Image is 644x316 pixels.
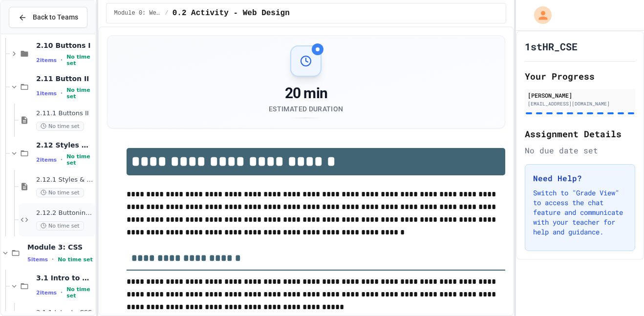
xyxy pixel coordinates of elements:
[36,57,57,63] span: 2 items
[525,40,578,53] h1: 1stHR_CSE
[66,87,93,100] span: No time set
[528,100,632,107] div: [EMAIL_ADDRESS][DOMAIN_NAME]
[525,145,635,156] div: No due date set
[66,54,93,66] span: No time set
[36,176,93,184] span: 2.12.1 Styles & Colors
[36,290,57,296] span: 2 items
[165,9,169,17] span: /
[533,172,627,184] h3: Need Help?
[36,141,93,149] span: 2.12 Styles & Colors
[33,12,78,22] span: Back to Teams
[269,84,343,102] div: 20 min
[61,56,63,64] span: •
[36,209,93,217] span: 2.12.2 Buttoning Up
[27,256,48,263] span: 5 items
[27,243,93,252] span: Module 3: CSS
[66,153,93,166] span: No time set
[36,122,84,131] span: No time set
[58,256,93,263] span: No time set
[269,104,343,114] div: Estimated Duration
[172,7,290,19] span: 0.2 Activity - Web Design
[36,157,57,163] span: 2 items
[61,289,63,296] span: •
[9,7,87,28] button: Back to Teams
[66,286,93,299] span: No time set
[61,156,63,164] span: •
[36,274,93,282] span: 3.1 Intro to CSS
[36,188,84,197] span: No time set
[114,9,161,17] span: Module 0: Welcome to Web Development
[36,221,84,231] span: No time set
[36,74,93,83] span: 2.11 Button II
[528,91,632,100] div: [PERSON_NAME]
[533,188,627,237] p: Switch to "Grade View" to access the chat feature and communicate with your teacher for help and ...
[524,4,554,26] div: My Account
[525,127,635,141] h2: Assignment Details
[61,89,63,97] span: •
[525,69,635,83] h2: Your Progress
[36,109,93,118] span: 2.11.1 Buttons II
[36,90,57,97] span: 1 items
[36,41,93,50] span: 2.10 Buttons I
[52,255,54,263] span: •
